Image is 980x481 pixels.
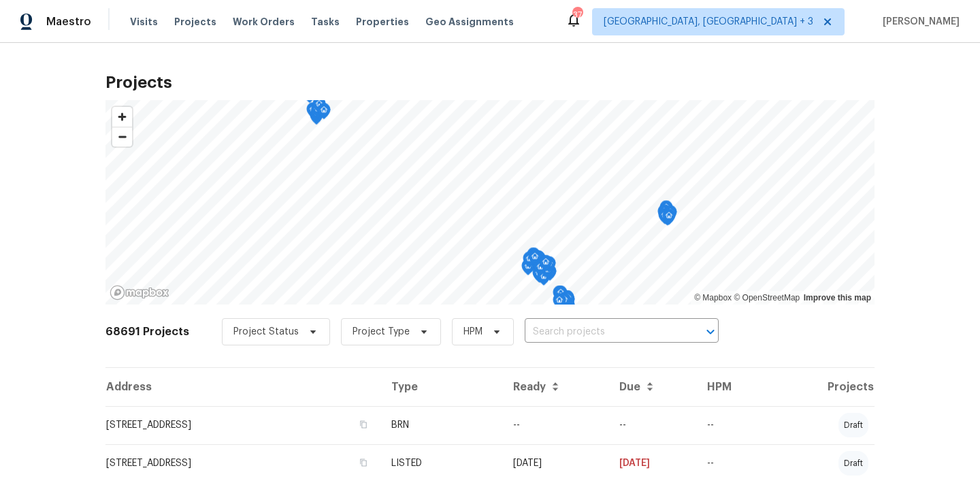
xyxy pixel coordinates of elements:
canvas: Map [105,100,875,305]
span: Properties [356,15,409,29]
a: Mapbox [694,293,732,302]
button: Zoom out [112,127,132,146]
div: Map marker [557,292,571,313]
td: -- [608,406,696,444]
div: Map marker [311,102,325,123]
span: Project Type [353,325,410,339]
div: Map marker [310,108,323,129]
div: Map marker [534,260,547,281]
div: 37 [572,8,582,22]
div: Map marker [561,290,574,311]
th: Address [105,368,380,406]
div: Map marker [664,205,677,226]
th: Ready [502,368,608,406]
input: Search projects [525,322,681,343]
div: Map marker [657,204,671,226]
div: draft [838,413,868,437]
th: Due [608,368,696,406]
div: Map marker [553,293,566,314]
div: Map marker [554,285,568,307]
span: Visits [130,15,158,29]
div: Map marker [553,285,566,307]
span: [PERSON_NAME] [877,15,960,29]
span: [GEOGRAPHIC_DATA], [GEOGRAPHIC_DATA] + 3 [604,15,813,29]
span: Work Orders [233,15,295,29]
div: Map marker [528,249,542,270]
div: Map marker [523,251,536,273]
span: Project Status [233,325,299,339]
th: Projects [767,368,875,406]
a: Improve this map [804,293,871,302]
th: HPM [696,368,767,406]
div: Map marker [527,247,540,268]
span: Geo Assignments [425,15,514,29]
td: -- [696,406,767,444]
td: BRN [380,406,503,444]
div: Map marker [521,259,535,280]
div: Map marker [312,97,326,118]
td: -- [502,406,608,444]
a: OpenStreetMap [734,293,800,302]
span: Projects [174,15,216,29]
div: Map marker [539,255,553,276]
button: Open [701,322,720,341]
div: Map marker [659,200,673,221]
h2: 68691 Projects [105,325,189,339]
div: Map marker [658,208,672,229]
button: Copy Address [357,456,370,469]
td: [STREET_ADDRESS] [105,406,380,444]
span: Maestro [46,15,91,29]
div: Map marker [659,204,672,225]
button: Copy Address [357,418,370,431]
div: Map marker [310,106,324,127]
button: Zoom in [112,107,132,127]
span: Tasks [311,17,340,27]
a: Mapbox homepage [110,285,169,300]
div: draft [838,451,868,476]
div: Map marker [662,208,676,230]
span: HPM [463,325,483,339]
h2: Projects [105,76,875,89]
div: Map marker [317,103,331,124]
div: Map marker [306,102,320,123]
th: Type [380,368,503,406]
